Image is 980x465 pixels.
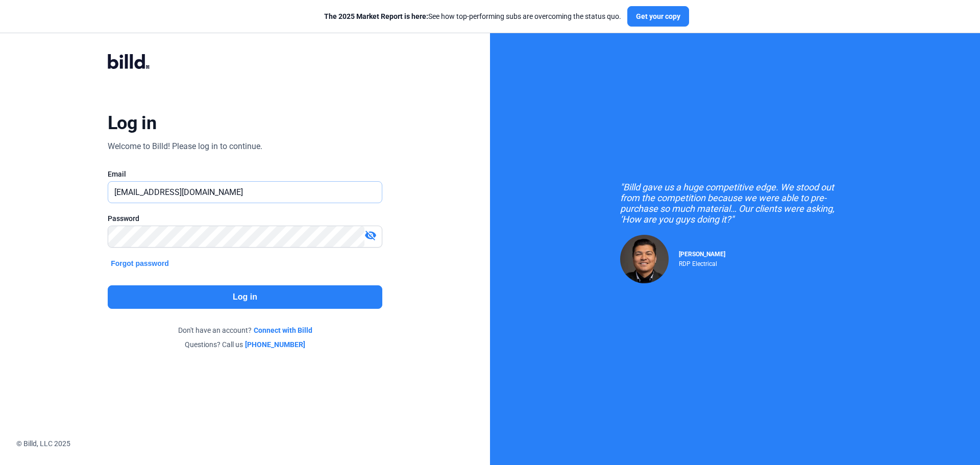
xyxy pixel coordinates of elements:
[324,12,428,20] span: The 2025 Market Report is here:
[108,339,382,350] div: Questions? Call us
[324,11,621,21] div: See how top-performing subs are overcoming the status quo.
[679,251,725,258] span: [PERSON_NAME]
[254,325,312,335] a: Connect with Billd
[108,258,172,269] button: Forgot password
[108,285,382,309] button: Log in
[108,325,382,335] div: Don't have an account?
[108,213,382,224] div: Password
[679,258,725,267] div: RDP Electrical
[620,182,850,225] div: "Billd gave us a huge competitive edge. We stood out from the competition because we were able to...
[627,6,689,27] button: Get your copy
[108,140,262,153] div: Welcome to Billd! Please log in to continue.
[108,112,156,134] div: Log in
[108,169,382,179] div: Email
[364,229,377,241] mat-icon: visibility_off
[245,339,305,350] a: [PHONE_NUMBER]
[620,235,669,283] img: Raul Pacheco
